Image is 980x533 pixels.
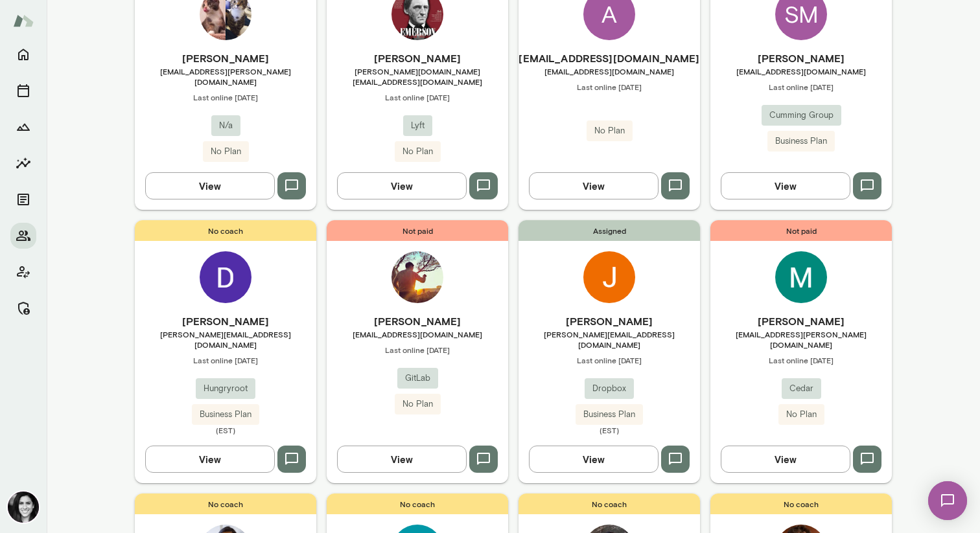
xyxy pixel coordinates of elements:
[135,313,316,329] h6: [PERSON_NAME]
[519,66,700,76] span: [EMAIL_ADDRESS][DOMAIN_NAME]
[519,355,700,365] span: Last online [DATE]
[529,172,659,199] button: View
[391,251,443,303] img: Jeff Park
[767,135,835,148] span: Business Plan
[710,66,892,76] span: [EMAIL_ADDRESS][DOMAIN_NAME]
[782,382,821,395] span: Cedar
[403,119,432,132] span: Lyft
[395,398,441,411] span: No Plan
[587,124,633,137] span: No Plan
[327,51,508,66] h6: [PERSON_NAME]
[519,313,700,329] h6: [PERSON_NAME]
[519,493,700,514] span: No coach
[762,109,841,122] span: Cumming Group
[585,382,634,395] span: Dropbox
[721,172,850,199] button: View
[203,145,249,158] span: No Plan
[327,493,508,514] span: No coach
[10,223,36,249] button: Members
[196,382,255,395] span: Hungryroot
[200,251,251,303] img: Dwayne Searwar
[710,355,892,365] span: Last online [DATE]
[135,92,316,102] span: Last online [DATE]
[327,329,508,339] span: [EMAIL_ADDRESS][DOMAIN_NAME]
[529,446,659,473] button: View
[135,493,316,514] span: No coach
[192,408,259,421] span: Business Plan
[327,92,508,102] span: Last online [DATE]
[135,329,316,350] span: [PERSON_NAME][EMAIL_ADDRESS][DOMAIN_NAME]
[13,8,34,33] img: Mento
[710,82,892,92] span: Last online [DATE]
[145,446,275,473] button: View
[519,51,700,66] h6: [EMAIL_ADDRESS][DOMAIN_NAME]
[710,329,892,350] span: [EMAIL_ADDRESS][PERSON_NAME][DOMAIN_NAME]
[135,220,316,241] span: No coach
[327,313,508,329] h6: [PERSON_NAME]
[397,372,438,385] span: GitLab
[10,295,36,321] button: Manage
[10,187,36,212] button: Documents
[211,119,240,132] span: N/a
[395,145,441,158] span: No Plan
[710,493,892,514] span: No coach
[775,251,827,303] img: Meredith Sangster
[10,41,36,67] button: Home
[519,82,700,92] span: Last online [DATE]
[519,220,700,241] span: Assigned
[721,446,850,473] button: View
[135,51,316,66] h6: [PERSON_NAME]
[8,492,39,523] img: Jamie Albers
[337,172,467,199] button: View
[10,78,36,104] button: Sessions
[710,313,892,329] h6: [PERSON_NAME]
[337,446,467,473] button: View
[327,66,508,87] span: [PERSON_NAME][DOMAIN_NAME][EMAIL_ADDRESS][DOMAIN_NAME]
[135,66,316,87] span: [EMAIL_ADDRESS][PERSON_NAME][DOMAIN_NAME]
[710,51,892,66] h6: [PERSON_NAME]
[145,172,275,199] button: View
[10,114,36,140] button: Growth Plan
[327,345,508,355] span: Last online [DATE]
[327,220,508,241] span: Not paid
[519,425,700,435] span: (EST)
[10,259,36,285] button: Client app
[778,408,824,421] span: No Plan
[10,150,36,176] button: Insights
[710,220,892,241] span: Not paid
[135,355,316,365] span: Last online [DATE]
[135,425,316,435] span: (EST)
[519,329,700,350] span: [PERSON_NAME][EMAIL_ADDRESS][DOMAIN_NAME]
[576,408,643,421] span: Business Plan
[583,251,635,303] img: Joanie Martinez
